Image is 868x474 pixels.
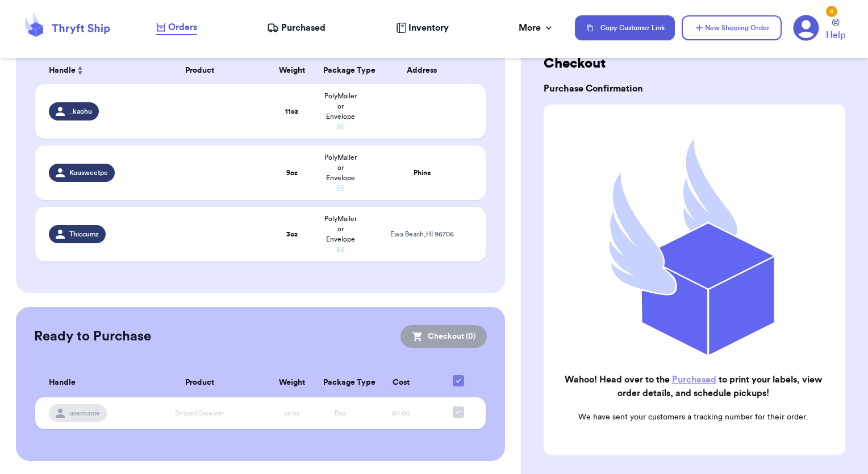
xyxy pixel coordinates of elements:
button: Sort ascending [76,64,85,77]
span: Kuusweetpe [69,168,108,177]
h2: Ready to Purchase [34,327,151,346]
h2: Checkout [544,55,845,73]
span: PolyMailer or Envelope ✉️ [324,215,357,253]
span: username [69,409,100,418]
h2: Wahoo! Head over to the to print your labels, view order details, and schedule pickups! [553,373,834,400]
span: Handle [49,65,76,77]
span: Striped Sweater [175,410,224,417]
button: Copy Customer Link [575,15,675,40]
strong: 9 oz [286,169,298,176]
span: PolyMailer or Envelope ✉️ [324,154,357,192]
div: 4 [826,6,837,17]
p: We have sent your customers a tracking number for their order. [553,411,834,423]
span: PolyMailer or Envelope ✉️ [324,93,357,130]
span: Purchased [281,21,325,35]
a: Purchased [672,375,716,384]
span: Orders [168,20,197,34]
button: Checkout (0) [400,325,487,348]
span: _kaohu [69,107,92,116]
th: Package Type [316,368,365,397]
span: Thiccumz [69,230,99,239]
div: Ewa Beach , HI 96706 [372,230,472,239]
div: More [519,21,554,35]
a: Help [826,19,845,42]
h3: Purchase Confirmation [544,82,845,95]
a: 4 [793,15,819,41]
span: Box [335,410,346,417]
th: Product [132,368,268,397]
a: Purchased [267,21,325,35]
th: Weight [268,57,316,84]
th: Package Type [316,57,365,84]
strong: 3 oz [286,231,298,238]
span: Inventory [408,21,449,35]
div: Phina [372,169,472,177]
a: Orders [156,20,197,35]
span: xx oz [284,410,300,417]
span: $0.00 [392,410,410,417]
th: Address [365,57,486,84]
th: Weight [268,368,316,397]
strong: 11 oz [285,108,298,115]
button: New Shipping Order [682,15,782,40]
a: Inventory [396,21,449,35]
th: Cost [365,368,437,397]
span: Handle [49,377,76,389]
th: Product [132,57,268,84]
span: Help [826,28,845,42]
